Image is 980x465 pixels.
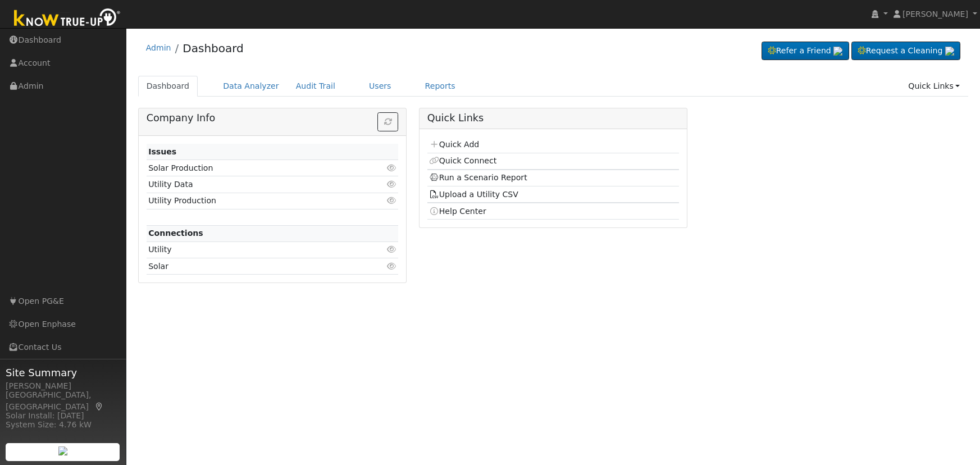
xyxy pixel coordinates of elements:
a: Quick Add [429,140,479,149]
div: [PERSON_NAME] [6,380,120,392]
img: retrieve [945,47,954,56]
a: Users [361,76,400,97]
h5: Company Info [147,112,399,124]
a: Audit Trail [288,76,344,97]
h5: Quick Links [427,112,680,124]
a: Dashboard [138,76,198,97]
a: Quick Connect [429,156,496,165]
td: Utility Production [147,193,358,209]
strong: Connections [148,229,203,238]
img: retrieve [58,446,67,455]
a: Refer a Friend [762,42,849,61]
td: Utility [147,241,358,258]
i: Click to view [386,245,396,253]
i: Click to view [386,197,396,204]
i: Click to view [386,164,396,172]
img: Know True-Up [8,6,126,31]
td: Solar [147,258,358,275]
a: Admin [146,43,171,52]
a: Map [94,402,104,411]
td: Solar Production [147,160,358,176]
a: Data Analyzer [215,76,288,97]
strong: Issues [148,147,176,156]
div: Solar Install: [DATE] [6,410,120,422]
a: Dashboard [183,42,244,55]
a: Request a Cleaning [851,42,960,61]
a: Quick Links [900,76,968,97]
a: Help Center [429,207,486,216]
div: [GEOGRAPHIC_DATA], [GEOGRAPHIC_DATA] [6,389,120,413]
i: Click to view [386,262,396,270]
a: Run a Scenario Report [429,173,527,182]
span: Site Summary [6,365,120,380]
a: Reports [417,76,464,97]
a: Upload a Utility CSV [429,190,518,199]
span: [PERSON_NAME] [902,10,968,19]
i: Click to view [386,180,396,188]
img: retrieve [833,47,842,56]
td: Utility Data [147,176,358,193]
div: System Size: 4.76 kW [6,419,120,431]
